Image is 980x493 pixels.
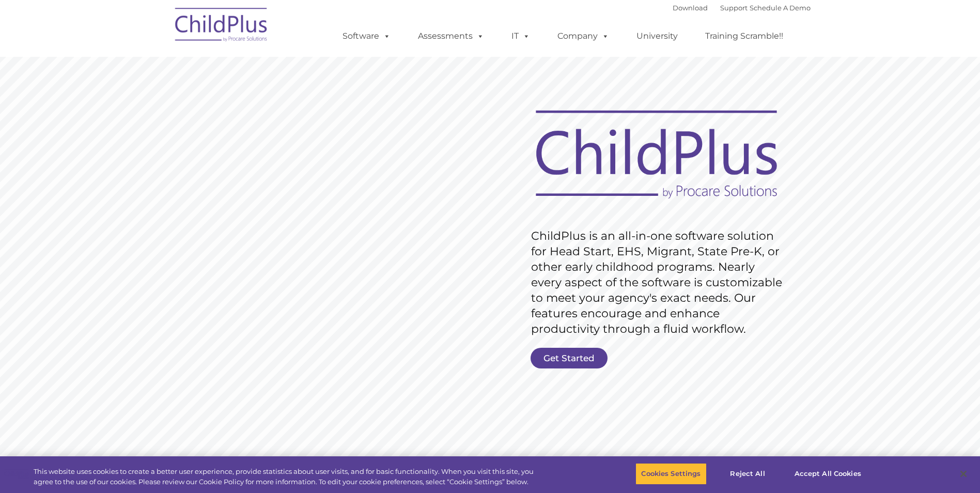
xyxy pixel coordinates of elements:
[635,463,706,485] button: Cookies Settings
[531,228,787,337] rs-layer: ChildPlus is an all-in-one software solution for Head Start, EHS, Migrant, State Pre-K, or other ...
[952,463,975,485] button: Close
[720,4,748,12] a: Support
[715,463,780,485] button: Reject All
[408,26,494,47] a: Assessments
[332,26,401,47] a: Software
[789,463,867,485] button: Accept All Cookies
[547,26,619,47] a: Company
[34,467,539,487] div: This website uses cookies to create a better user experience, provide statistics about user visit...
[501,26,540,47] a: IT
[170,1,273,52] img: ChildPlus by Procare Solutions
[750,4,811,12] a: Schedule A Demo
[673,4,811,12] font: |
[626,26,688,47] a: University
[531,348,608,368] a: Get Started
[673,4,708,12] a: Download
[695,26,794,47] a: Training Scramble!!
